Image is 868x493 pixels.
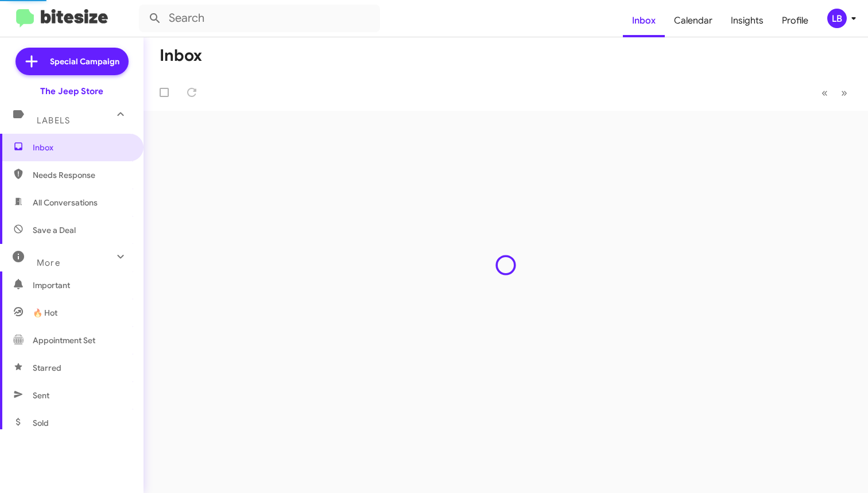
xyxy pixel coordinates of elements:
[665,4,722,37] a: Calendar
[841,86,847,100] span: »
[33,362,61,374] span: Starred
[834,81,854,104] button: Next
[815,81,835,104] button: Previous
[722,4,773,37] a: Insights
[33,142,130,153] span: Inbox
[817,9,855,28] button: LB
[821,86,828,100] span: «
[15,48,129,75] a: Special Campaign
[33,280,130,291] span: Important
[37,115,70,126] span: Labels
[815,81,854,104] nav: Page navigation example
[33,417,49,429] span: Sold
[50,56,119,67] span: Special Campaign
[33,169,130,181] span: Needs Response
[33,224,76,236] span: Save a Deal
[827,9,847,28] div: LB
[40,86,103,97] div: The Jeep Store
[160,46,202,65] h1: Inbox
[33,335,95,346] span: Appointment Set
[33,197,98,208] span: All Conversations
[37,258,60,268] span: More
[773,4,817,37] a: Profile
[623,4,665,37] a: Inbox
[139,5,380,32] input: Search
[33,390,49,401] span: Sent
[33,307,57,319] span: 🔥 Hot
